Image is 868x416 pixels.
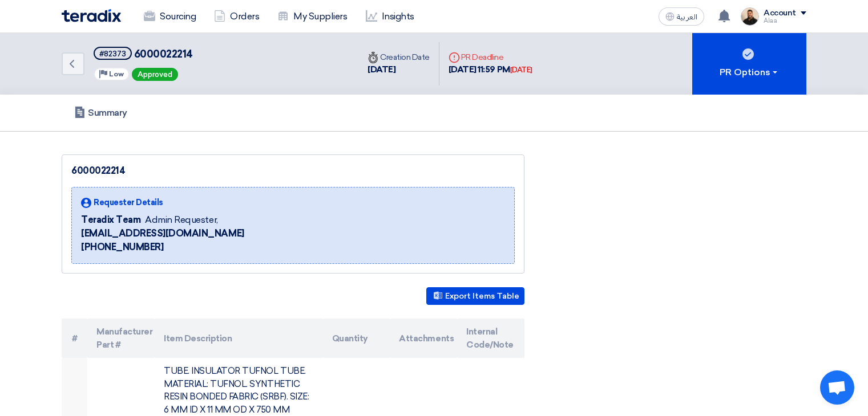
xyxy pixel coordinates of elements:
span: Admin Requester, [145,213,217,227]
div: [DATE] 11:59 PM [449,63,532,76]
th: Internal Code/Note [457,319,524,358]
span: Low [109,70,124,78]
div: #82373 [99,50,126,58]
h5: Summary [74,107,127,119]
span: Teradix Team [81,213,140,227]
button: Export Items Table [426,287,524,305]
img: MAA_1717931611039.JPG [741,7,759,26]
th: # [62,319,87,358]
div: [DATE] [368,63,430,76]
button: PR Options [692,33,806,95]
div: Account [764,9,796,18]
div: PR Options [720,66,780,79]
div: Creation Date [368,51,430,63]
span: العربية [677,13,697,21]
th: Manufacturer Part # [87,319,155,358]
th: Attachments [390,319,457,358]
div: Open chat [820,370,854,405]
div: [DATE] [510,64,532,76]
span: [PHONE_NUMBER] [81,240,163,254]
img: Teradix logo [62,9,121,22]
span: Approved [138,70,172,79]
span: Requester Details [94,197,163,209]
button: العربية [659,7,704,26]
div: 6000022214 [71,164,515,178]
div: PR Deadline [449,51,532,63]
th: Quantity [323,319,390,358]
div: Alaa [764,18,806,24]
a: My Suppliers [268,4,356,29]
span: [EMAIL_ADDRESS][DOMAIN_NAME] [81,227,244,240]
th: Item Description [155,319,322,358]
a: Sourcing [135,4,205,29]
a: Summary [62,95,140,131]
a: Insights [357,4,423,29]
a: Orders [205,4,268,29]
span: 6000022214 [134,48,193,60]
